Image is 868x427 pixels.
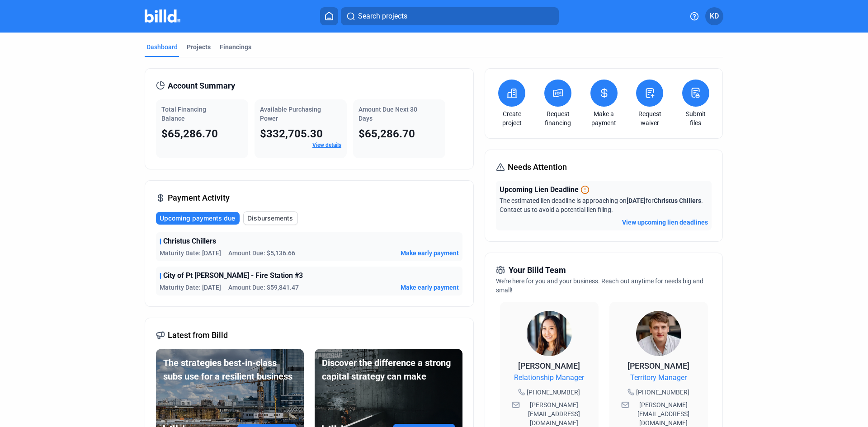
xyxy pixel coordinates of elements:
span: Christus Chillers [163,236,216,247]
a: View details [312,142,341,148]
span: Amount Due: $5,136.66 [228,249,295,258]
span: Search projects [358,11,407,22]
span: $332,705.30 [260,127,323,140]
button: KD [705,7,723,25]
button: Upcoming payments due [156,212,240,225]
a: Create project [496,109,528,127]
span: Amount Due: $59,841.47 [228,283,299,292]
div: The strategies best-in-class subs use for a resilient business [163,356,297,383]
span: [PHONE_NUMBER] [636,388,689,397]
span: City of Pt [PERSON_NAME] - Fire Station #3 [163,270,303,281]
div: Dashboard [146,42,178,52]
img: Relationship Manager [527,311,572,356]
span: Needs Attention [508,161,567,174]
button: Make early payment [401,283,459,292]
a: Request waiver [634,109,665,127]
span: [PERSON_NAME] [518,361,580,371]
img: Territory Manager [636,311,681,356]
span: Latest from Billd [168,329,228,342]
span: Maturity Date: [DATE] [160,249,221,258]
span: Disbursements [247,214,293,223]
span: Upcoming Lien Deadline [500,184,579,195]
button: View upcoming lien deadlines [622,218,708,227]
div: Financings [220,42,251,52]
span: [PHONE_NUMBER] [527,388,580,397]
span: We're here for you and your business. Reach out anytime for needs big and small! [496,277,703,294]
span: Maturity Date: [DATE] [160,283,221,292]
a: Submit files [680,109,712,127]
span: Total Financing Balance [161,106,206,122]
span: [PERSON_NAME] [627,361,689,371]
span: The estimated lien deadline is approaching on for . Contact us to avoid a potential lien filing. [500,197,703,213]
span: Upcoming payments due [160,214,235,223]
button: Disbursements [243,211,298,225]
span: Relationship Manager [514,372,584,383]
span: Available Purchasing Power [260,106,321,122]
span: [DATE] [627,197,646,204]
a: Request financing [542,109,574,127]
div: Discover the difference a strong capital strategy can make [322,356,455,383]
span: Territory Manager [630,372,687,383]
div: Projects [187,42,211,52]
span: $65,286.70 [161,127,218,140]
span: Payment Activity [168,192,230,204]
span: Amount Due Next 30 Days [359,106,417,122]
img: Billd Company Logo [145,9,180,23]
button: Search projects [341,7,559,25]
a: Make a payment [588,109,620,127]
span: KD [710,11,719,22]
span: Your Billd Team [509,264,566,277]
span: Christus Chillers [654,197,701,204]
span: $65,286.70 [359,127,415,140]
button: Make early payment [401,249,459,258]
span: Account Summary [168,80,235,92]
